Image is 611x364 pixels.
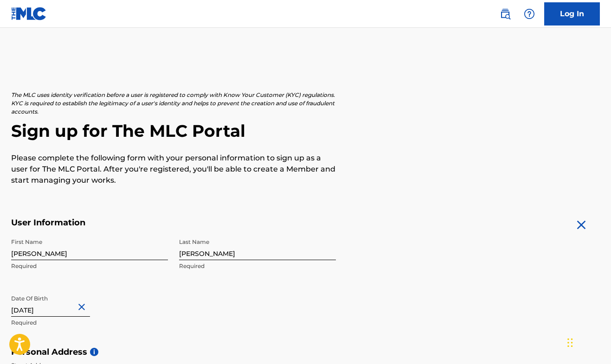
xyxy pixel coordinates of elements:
p: Required [179,262,336,270]
a: Public Search [496,5,515,23]
span: i [90,348,98,356]
button: Close [76,293,90,321]
img: help [524,8,535,19]
a: Log In [544,2,600,26]
p: Please complete the following form with your personal information to sign up as a user for The ML... [11,153,336,186]
img: MLC Logo [11,7,47,20]
div: Drag [567,329,573,357]
img: search [500,8,511,19]
div: Help [520,5,539,23]
iframe: Chat Widget [565,319,611,364]
img: close [574,217,589,232]
h5: User Information [11,217,336,228]
p: Required [11,262,168,270]
h2: Sign up for The MLC Portal [11,121,600,141]
h5: Personal Address [11,347,600,358]
p: The MLC uses identity verification before a user is registered to comply with Know Your Customer ... [11,91,336,116]
p: Required [11,319,168,327]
